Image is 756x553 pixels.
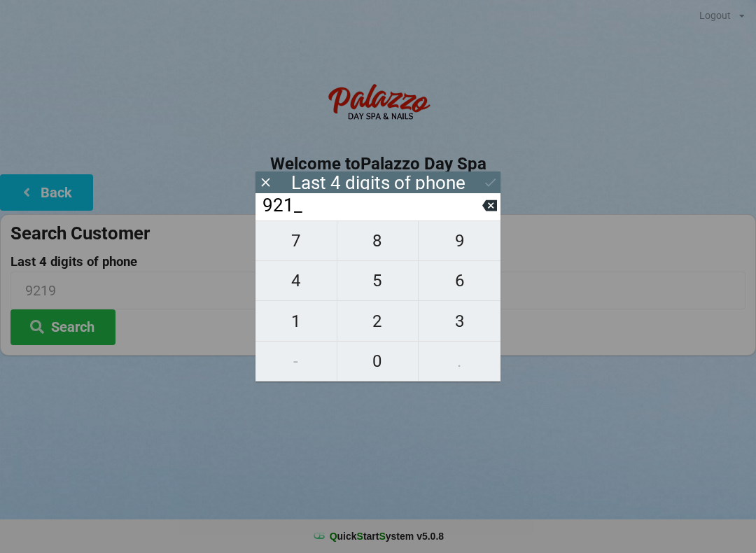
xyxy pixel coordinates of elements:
[419,226,500,255] span: 9
[419,266,500,295] span: 6
[337,342,419,381] button: 0
[337,266,419,295] span: 5
[337,301,419,341] button: 2
[419,301,500,341] button: 3
[255,220,337,261] button: 7
[255,226,337,255] span: 7
[419,261,500,301] button: 6
[255,266,337,295] span: 4
[337,226,419,255] span: 8
[419,220,500,261] button: 9
[337,346,419,376] span: 0
[419,307,500,336] span: 3
[255,307,337,336] span: 1
[337,261,419,301] button: 5
[255,301,337,341] button: 1
[337,220,419,261] button: 8
[255,261,337,301] button: 4
[337,307,419,336] span: 2
[291,176,465,190] div: Last 4 digits of phone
